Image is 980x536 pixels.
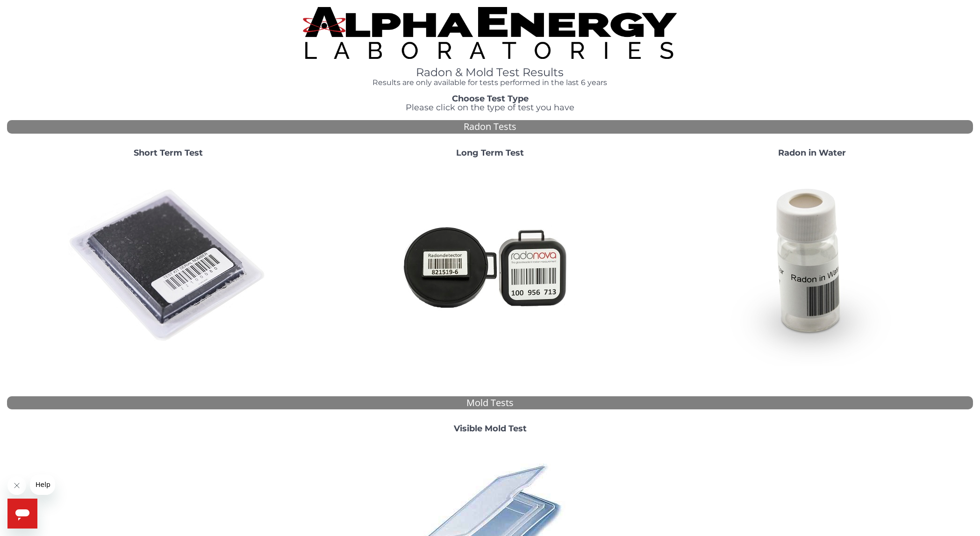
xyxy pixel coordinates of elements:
[390,165,591,366] img: Radtrak2vsRadtrak3.jpg
[7,476,26,495] iframe: Close message
[7,120,973,134] div: Radon Tests
[7,396,973,410] div: Mold Tests
[297,79,683,87] h4: Results are only available for tests performed in the last 6 years
[134,148,203,158] strong: Short Term Test
[778,148,846,158] strong: Radon in Water
[303,7,677,59] img: TightCrop.jpg
[452,93,529,104] strong: Choose Test Type
[454,423,527,434] strong: Visible Mold Test
[297,66,683,79] h1: Radon & Mold Test Results
[456,148,524,158] strong: Long Term Test
[68,165,269,366] img: ShortTerm.jpg
[712,165,913,366] img: RadoninWater.jpg
[7,499,37,529] iframe: Button to launch messaging window
[406,102,574,113] span: Please click on the type of test you have
[30,474,55,495] iframe: Message from company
